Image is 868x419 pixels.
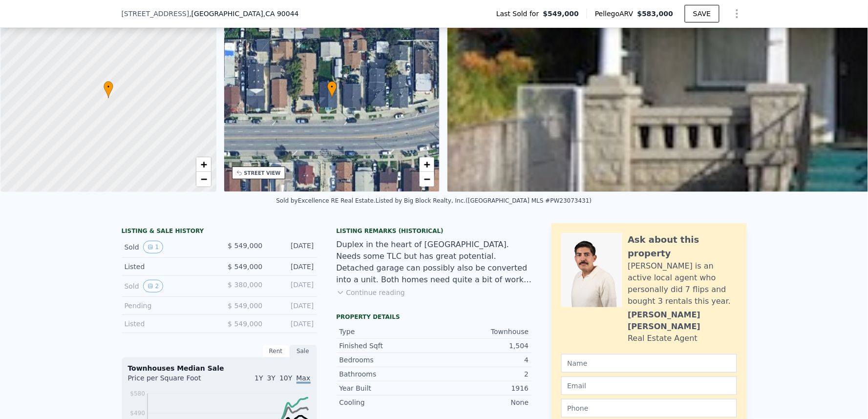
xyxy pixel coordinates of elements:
[122,227,317,237] div: LISTING & SALE HISTORY
[434,355,529,365] div: 4
[337,288,405,297] button: Continue reading
[327,83,337,91] span: •
[130,410,145,417] tspan: $490
[434,369,529,379] div: 2
[434,341,529,351] div: 1,504
[125,301,212,311] div: Pending
[376,197,592,204] div: Listed by Big Block Realty, Inc. ([GEOGRAPHIC_DATA] MLS #PW23073431)
[125,241,212,253] div: Sold
[271,241,314,253] div: [DATE]
[128,373,219,389] div: Price per Square Foot
[424,158,430,170] span: +
[420,157,434,172] a: Zoom in
[628,260,737,307] div: [PERSON_NAME] is an active local agent who personally did 7 flips and bought 3 rentals this year.
[125,262,212,272] div: Listed
[337,313,532,321] div: Property details
[339,341,434,351] div: Finished Sqft
[254,374,263,382] span: 1Y
[685,5,719,22] button: SAVE
[267,374,275,382] span: 3Y
[263,10,299,18] span: , CA 90044
[143,280,164,293] button: View historical data
[339,327,434,336] div: Type
[228,242,262,250] span: $ 549,000
[337,227,532,235] div: Listing Remarks (Historical)
[595,9,637,19] span: Pellego ARV
[125,319,212,329] div: Listed
[339,369,434,379] div: Bathrooms
[543,9,579,19] span: $549,000
[262,345,290,357] div: Rent
[434,327,529,336] div: Townhouse
[189,9,298,19] span: , [GEOGRAPHIC_DATA]
[424,173,430,185] span: −
[128,363,311,373] div: Townhouses Median Sale
[496,9,543,19] span: Last Sold for
[228,281,262,289] span: $ 380,000
[130,390,145,397] tspan: $580
[228,302,262,310] span: $ 549,000
[727,4,747,23] button: Show Options
[196,157,211,172] a: Zoom in
[434,398,529,407] div: None
[122,9,190,19] span: [STREET_ADDRESS]
[244,169,281,177] div: STREET VIEW
[339,398,434,407] div: Cooling
[337,239,532,286] div: Duplex in the heart of [GEOGRAPHIC_DATA]. Needs some TLC but has great potential. Detached garage...
[628,333,698,344] div: Real Estate Agent
[271,280,314,293] div: [DATE]
[327,81,337,98] div: •
[628,309,737,333] div: [PERSON_NAME] [PERSON_NAME]
[637,10,674,18] span: $583,000
[200,158,207,170] span: +
[271,301,314,311] div: [DATE]
[279,374,292,382] span: 10Y
[276,197,376,204] div: Sold by Excellence RE Real Estate .
[561,377,737,395] input: Email
[228,320,262,328] span: $ 549,000
[420,172,434,187] a: Zoom out
[561,399,737,418] input: Phone
[434,383,529,393] div: 1916
[125,280,212,293] div: Sold
[200,173,207,185] span: −
[290,345,317,357] div: Sale
[228,263,262,271] span: $ 549,000
[561,354,737,373] input: Name
[104,83,113,91] span: •
[296,374,311,384] span: Max
[628,233,737,260] div: Ask about this property
[196,172,211,187] a: Zoom out
[271,319,314,329] div: [DATE]
[339,383,434,393] div: Year Built
[143,241,164,253] button: View historical data
[104,81,113,98] div: •
[271,262,314,272] div: [DATE]
[339,355,434,365] div: Bedrooms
